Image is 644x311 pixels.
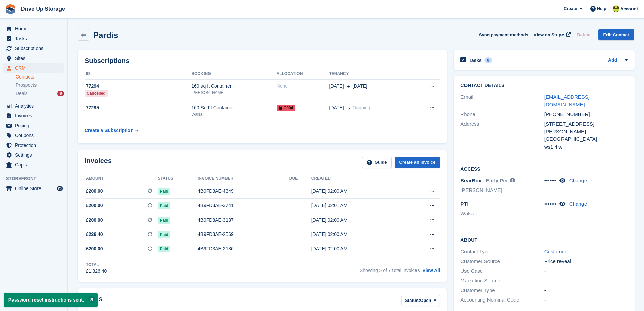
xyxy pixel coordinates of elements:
[85,83,191,90] div: 77294
[15,24,55,34] span: Home
[85,69,191,80] th: ID
[3,24,64,34] a: menu
[16,74,64,80] a: Contacts
[460,111,544,118] div: Phone
[544,94,590,108] a: [EMAIL_ADDRESS][DOMAIN_NAME]
[544,201,557,207] span: •••••••
[311,245,404,252] div: [DATE] 02:00 AM
[311,187,404,195] div: [DATE] 02:00 AM
[460,186,544,194] li: [PERSON_NAME]
[158,188,170,195] span: Paid
[544,296,628,304] div: -
[6,175,67,182] span: Storefront
[198,217,289,224] div: 4B9FD3AE-3137
[360,268,420,273] span: Showing 5 of 7 total invoices
[544,178,557,183] span: •••••••
[15,63,55,73] span: CRM
[191,90,276,96] div: [PERSON_NAME]
[3,140,64,150] a: menu
[86,202,103,209] span: £200.00
[3,160,64,170] a: menu
[289,173,311,184] th: Due
[198,202,289,209] div: 4B9FD3AE-3741
[544,287,628,294] div: -
[15,184,55,193] span: Online Store
[86,217,103,224] span: £200.00
[469,57,482,63] h2: Tasks
[277,69,329,80] th: Allocation
[405,297,420,304] span: Status:
[329,83,344,90] span: [DATE]
[460,201,468,207] span: PTI
[158,173,198,184] th: Status
[15,34,55,43] span: Tasks
[3,44,64,53] a: menu
[85,57,440,65] h2: Subscriptions
[544,258,628,265] div: Price reveal
[544,267,628,275] div: -
[191,83,276,90] div: 160 sq ft Container
[460,258,544,265] div: Customer Source
[3,121,64,130] a: menu
[564,5,577,12] span: Create
[569,201,587,207] a: Change
[460,277,544,285] div: Marketing Source
[5,4,16,14] img: stora-icon-8386f47178a22dfd0bd8f6a31ec36ba5ce8667c1dd55bd0f319d3a0aa187defe.svg
[15,101,55,111] span: Analytics
[329,69,412,80] th: Tenancy
[158,246,170,252] span: Paid
[198,173,289,184] th: Invoice number
[544,249,566,254] a: Customer
[3,101,64,111] a: menu
[574,29,593,40] button: Delete
[277,105,295,111] span: C004
[93,30,118,40] h2: Pardis
[311,202,404,209] div: [DATE] 02:01 AM
[544,111,628,118] div: [PHONE_NUMBER]
[86,187,103,195] span: £200.00
[395,157,440,168] a: Create an Invoice
[420,297,431,304] span: Open
[3,34,64,43] a: menu
[198,231,289,238] div: 4B9FD3AE-2569
[401,295,440,306] button: Status: Open
[460,120,544,151] div: Address
[460,178,481,183] span: BearBox
[362,157,392,168] a: Guide
[311,231,404,238] div: [DATE] 02:00 AM
[15,131,55,140] span: Coupons
[460,93,544,109] div: Email
[311,173,404,184] th: Created
[460,248,544,256] div: Contact Type
[191,104,276,111] div: 160 Sq Ft Container
[15,44,55,53] span: Subscriptions
[191,69,276,80] th: Booking
[510,178,515,182] img: icon-info-grey-7440780725fd019a000dd9b08b2336e03edf1995a4989e88bcd33f0948082b44.svg
[460,287,544,294] div: Customer Type
[620,6,638,13] span: Account
[598,29,634,40] a: Edit Contact
[4,293,98,307] p: Password reset instructions sent.
[15,53,55,63] span: Sites
[613,5,619,12] img: Lindsay Dawes
[460,236,628,243] h2: About
[3,131,64,140] a: menu
[16,82,37,88] span: Prospects
[16,90,28,97] span: Deals
[534,31,564,38] span: View on Stripe
[544,120,628,135] div: [STREET_ADDRESS][PERSON_NAME]
[544,135,628,143] div: [GEOGRAPHIC_DATA]
[16,90,64,97] a: Deals 8
[15,111,55,120] span: Invoices
[3,184,64,193] a: menu
[85,127,134,134] div: Create a Subscription
[56,184,64,193] a: Preview store
[18,3,68,15] a: Drive Up Storage
[3,111,64,120] a: menu
[15,150,55,160] span: Settings
[329,104,344,111] span: [DATE]
[85,157,112,168] h2: Invoices
[277,83,329,90] div: None
[483,178,507,183] span: - Early Pin
[85,124,138,137] a: Create a Subscription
